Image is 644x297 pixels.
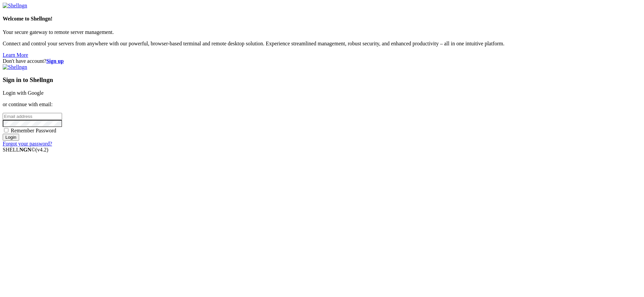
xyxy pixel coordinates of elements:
h3: Sign in to Shellngn [3,76,641,84]
input: Remember Password [4,128,8,132]
input: Email address [3,113,62,120]
span: Remember Password [11,128,56,133]
a: Forgot your password? [3,141,52,146]
input: Login [3,134,19,141]
img: Shellngn [3,64,27,70]
div: Don't have account? [3,58,641,64]
b: NGN [19,147,32,153]
h4: Welcome to Shellngn! [3,16,641,22]
p: Connect and control your servers from anywhere with our powerful, browser-based terminal and remo... [3,41,641,47]
span: SHELL © [3,147,48,153]
p: Your secure gateway to remote server management. [3,29,641,35]
p: or continue with email: [3,101,641,108]
a: Login with Google [3,90,44,96]
span: 4.2.0 [36,147,49,153]
img: Shellngn [3,3,27,9]
a: Learn More [3,52,28,58]
a: Sign up [46,58,64,64]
